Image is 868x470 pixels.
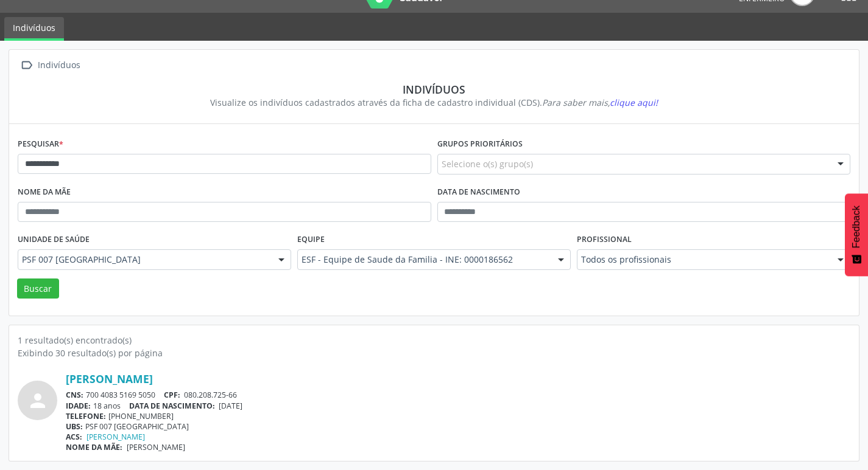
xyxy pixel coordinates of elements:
[66,421,850,432] div: PSF 007 [GEOGRAPHIC_DATA]
[129,401,215,411] span: DATA DE NASCIMENTO:
[18,57,82,74] a:  Indivíduos
[437,135,523,154] label: Grupos prioritários
[26,83,842,96] div: Indivíduos
[442,157,533,170] span: Selecione o(s) grupo(s)
[164,390,180,400] span: CPF:
[610,97,658,108] span: clique aqui!
[581,254,825,266] span: Todos os profissionais
[302,254,546,266] span: ESF - Equipe de Saude da Familia - INE: 0000186562
[127,442,185,452] span: [PERSON_NAME]
[22,254,266,266] span: PSF 007 [GEOGRAPHIC_DATA]
[27,390,49,412] i: person
[184,390,237,400] span: 080.208.725-66
[66,442,122,452] span: NOME DA MÃE:
[18,183,71,202] label: Nome da mãe
[66,390,83,400] span: CNS:
[18,230,90,249] label: Unidade de saúde
[66,432,82,442] span: ACS:
[86,432,145,442] a: [PERSON_NAME]
[577,230,632,249] label: Profissional
[437,183,520,202] label: Data de nascimento
[542,97,658,108] i: Para saber mais,
[4,17,64,41] a: Indivíduos
[66,390,850,400] div: 700 4083 5169 5050
[35,57,82,74] div: Indivíduos
[66,401,850,411] div: 18 anos
[26,96,842,109] div: Visualize os indivíduos cadastrados através da ficha de cadastro individual (CDS).
[18,347,850,359] div: Exibindo 30 resultado(s) por página
[18,334,850,347] div: 1 resultado(s) encontrado(s)
[66,401,91,411] span: IDADE:
[219,401,242,411] span: [DATE]
[297,230,325,249] label: Equipe
[18,135,63,154] label: Pesquisar
[66,421,83,432] span: UBS:
[18,57,35,74] i: 
[17,278,59,299] button: Buscar
[66,411,106,421] span: TELEFONE:
[845,193,868,276] button: Feedback - Mostrar pesquisa
[66,411,850,421] div: [PHONE_NUMBER]
[66,372,153,385] a: [PERSON_NAME]
[851,206,862,248] span: Feedback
